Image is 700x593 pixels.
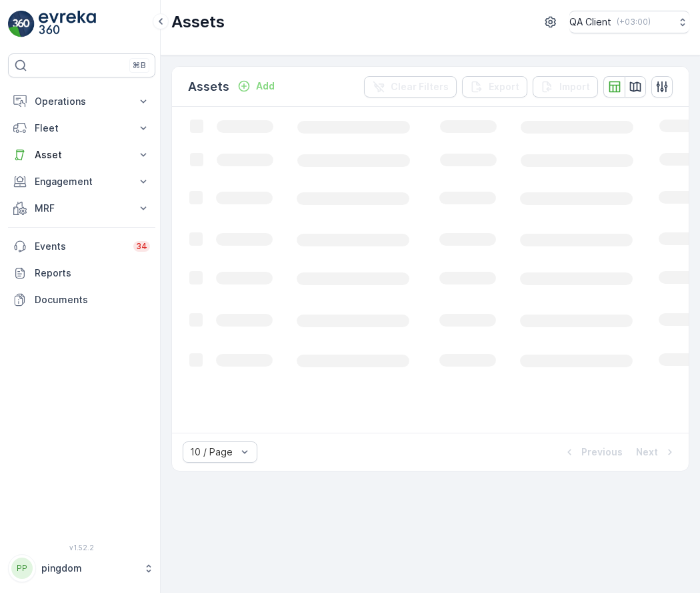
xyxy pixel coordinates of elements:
[41,562,137,575] p: pingdom
[462,76,527,97] button: Export
[559,80,590,93] p: Import
[8,286,155,313] a: Documents
[561,444,624,460] button: Previous
[35,240,125,253] p: Events
[35,122,129,135] p: Fleet
[11,558,33,579] div: PP
[364,76,457,97] button: Clear Filters
[8,115,155,142] button: Fleet
[8,233,155,260] a: Events34
[35,95,129,108] p: Operations
[617,17,651,27] p: ( +03:00 )
[636,445,658,459] p: Next
[133,60,146,71] p: ⌘B
[188,77,229,96] p: Assets
[569,11,689,33] button: QA Client(+03:00)
[256,79,275,93] p: Add
[8,554,155,582] button: PPpingdom
[39,11,96,37] img: logo_light-DOdMpM7g.png
[581,445,623,459] p: Previous
[8,260,155,286] a: Reports
[8,544,155,552] span: v 1.52.2
[35,293,150,307] p: Documents
[35,175,129,188] p: Engagement
[35,202,129,215] p: MRF
[35,266,150,280] p: Reports
[489,80,519,93] p: Export
[8,142,155,168] button: Asset
[171,11,225,33] p: Assets
[569,15,611,29] p: QA Client
[635,444,678,460] button: Next
[8,195,155,222] button: MRF
[136,241,147,252] p: 34
[35,148,129,162] p: Asset
[8,88,155,115] button: Operations
[8,11,35,37] img: logo
[391,80,449,93] p: Clear Filters
[8,168,155,195] button: Engagement
[232,78,280,94] button: Add
[533,76,598,97] button: Import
